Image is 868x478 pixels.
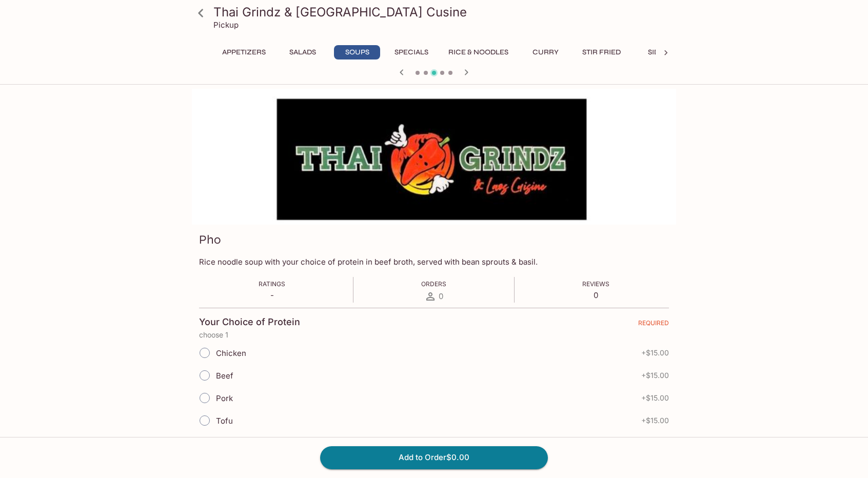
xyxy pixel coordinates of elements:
h3: Pho [199,232,221,248]
span: + $15.00 [641,394,669,402]
p: Pickup [213,20,239,30]
button: Salads [280,45,326,59]
h4: Your Choice of Protein [199,316,300,328]
button: Sides [635,45,681,59]
button: Add to Order$0.00 [320,446,548,469]
p: - [259,290,285,300]
p: 0 [582,290,609,300]
span: Tofu [216,416,233,426]
span: Beef [216,371,233,381]
p: choose 1 [199,331,669,339]
span: + $15.00 [641,416,669,425]
button: Curry [522,45,568,59]
div: Pho [192,89,676,225]
span: 0 [439,291,443,301]
button: Rice & Noodles [443,45,514,59]
span: Pork [216,393,233,403]
p: Rice noodle soup with your choice of protein in beef broth, served with bean sprouts & basil. [199,257,669,267]
span: Orders [421,280,446,288]
span: + $15.00 [641,371,669,380]
span: Reviews [582,280,609,288]
button: Stir Fried [577,45,626,59]
span: Chicken [216,348,246,358]
h3: Thai Grindz & [GEOGRAPHIC_DATA] Cusine [213,4,672,20]
button: Soups [334,45,380,59]
span: REQUIRED [638,319,669,331]
span: + $15.00 [641,349,669,357]
button: Specials [388,45,435,59]
span: Ratings [259,280,285,288]
button: Appetizers [216,45,271,59]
